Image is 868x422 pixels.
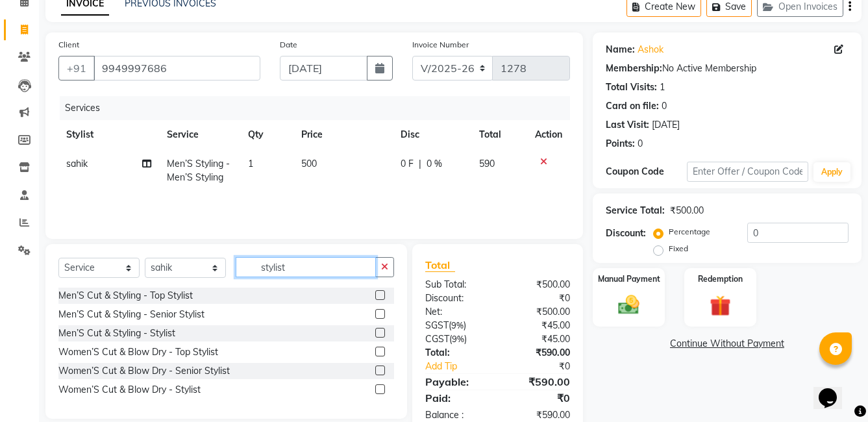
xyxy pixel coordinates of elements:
span: Men’S Styling - Men’S Styling [167,158,230,183]
div: ₹45.00 [497,319,580,332]
span: 1 [248,158,253,169]
div: Discount: [606,227,646,240]
div: ₹0 [512,360,580,373]
input: Search or Scan [236,257,376,277]
div: Men’S Cut & Styling - Top Stylist [58,289,193,303]
div: Points: [606,137,635,151]
button: Apply [813,162,850,182]
th: Qty [240,120,294,149]
div: ₹0 [497,390,580,406]
div: No Active Membership [606,62,849,75]
div: Sub Total: [415,278,498,292]
img: _cash.svg [612,293,646,317]
img: _gift.svg [703,293,738,319]
span: 500 [301,158,317,169]
button: +91 [58,56,95,81]
div: ( ) [415,319,498,332]
div: Net: [415,305,498,319]
label: Fixed [669,243,688,254]
span: Total [425,258,455,272]
div: Last Visit: [606,118,649,132]
div: ₹590.00 [497,374,580,390]
span: CGST [425,333,449,345]
div: 0 [638,137,643,151]
div: Balance : [415,408,498,422]
th: Action [527,120,570,149]
input: Enter Offer / Coupon Code [687,162,808,182]
span: 0 F [401,157,414,171]
th: Stylist [58,120,159,149]
div: ₹500.00 [497,305,580,319]
div: Coupon Code [606,165,687,179]
span: 9% [452,334,464,344]
div: 0 [662,99,667,113]
div: Card on file: [606,99,659,113]
th: Total [471,120,527,149]
label: Percentage [669,226,710,238]
th: Disc [393,120,471,149]
label: Client [58,39,79,51]
a: Add Tip [415,360,512,373]
div: Total: [415,346,498,360]
div: Payable: [415,374,498,390]
div: Discount: [415,292,498,305]
label: Invoice Number [412,39,469,51]
label: Date [280,39,297,51]
div: ₹0 [497,292,580,305]
span: sahik [66,158,88,169]
div: Total Visits: [606,81,657,94]
span: | [419,157,421,171]
span: 0 % [427,157,442,171]
th: Service [159,120,240,149]
div: [DATE] [652,118,680,132]
span: 9% [451,320,464,330]
iframe: chat widget [813,370,855,409]
div: ₹500.00 [670,204,704,217]
th: Price [293,120,392,149]
a: Ashok [638,43,663,56]
a: Continue Without Payment [595,337,859,351]
span: 590 [479,158,495,169]
label: Manual Payment [598,273,660,285]
div: Women’S Cut & Blow Dry - Stylist [58,383,201,397]
div: Paid: [415,390,498,406]
div: Women’S Cut & Blow Dry - Senior Stylist [58,364,230,378]
div: 1 [660,81,665,94]
div: ( ) [415,332,498,346]
div: Name: [606,43,635,56]
div: Membership: [606,62,662,75]
div: ₹500.00 [497,278,580,292]
div: ₹45.00 [497,332,580,346]
div: Men’S Cut & Styling - Senior Stylist [58,308,205,321]
div: ₹590.00 [497,346,580,360]
label: Redemption [698,273,743,285]
span: SGST [425,319,449,331]
input: Search by Name/Mobile/Email/Code [93,56,260,81]
div: ₹590.00 [497,408,580,422]
div: Service Total: [606,204,665,217]
div: Women’S Cut & Blow Dry - Top Stylist [58,345,218,359]
div: Services [60,96,580,120]
div: Men’S Cut & Styling - Stylist [58,327,175,340]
